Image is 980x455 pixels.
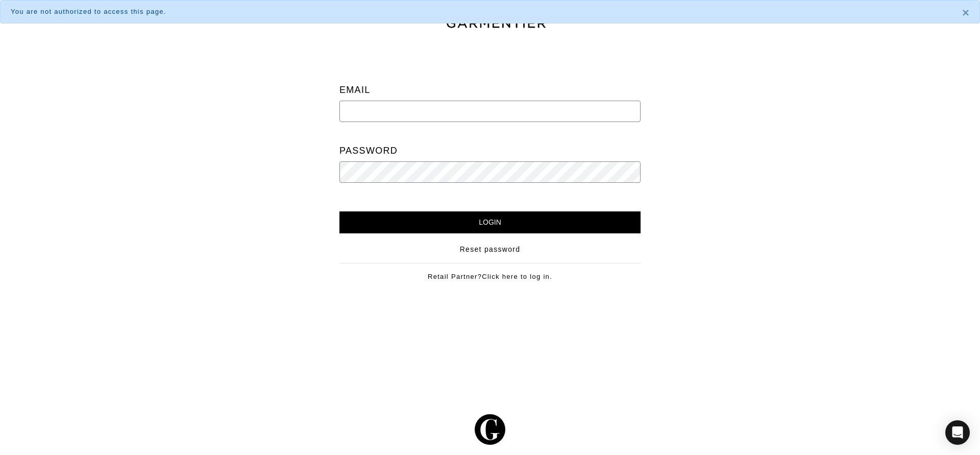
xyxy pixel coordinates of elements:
div: You are not authorized to access this page. [11,7,947,17]
input: Login [339,211,641,233]
div: Retail Partner? [339,263,641,282]
a: Reset password [460,244,521,255]
label: Password [339,140,398,161]
a: Click here to log in. [482,273,552,280]
label: Email [339,80,371,101]
span: × [962,6,969,19]
div: Open Intercom Messenger [945,420,970,445]
img: g-602364139e5867ba59c769ce4266a9601a3871a1516a6a4c3533f4bc45e69684.svg [475,414,505,445]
